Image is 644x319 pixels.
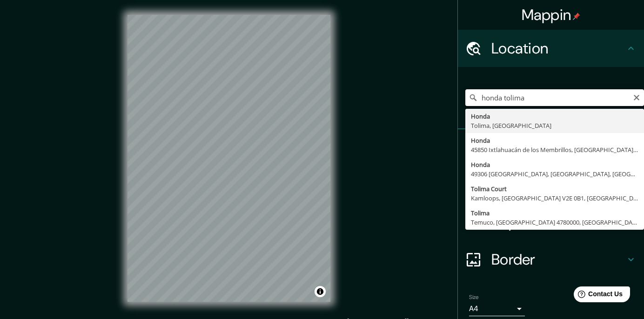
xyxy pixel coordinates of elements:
h4: Location [491,39,625,58]
h4: Layout [491,213,625,232]
div: Kamloops, [GEOGRAPHIC_DATA] V2E 0B1, [GEOGRAPHIC_DATA] [471,193,638,203]
div: Pins [458,129,644,166]
div: 49306 [GEOGRAPHIC_DATA], [GEOGRAPHIC_DATA], [GEOGRAPHIC_DATA] [471,169,638,179]
button: Toggle attribution [315,286,326,297]
div: Tolima, [GEOGRAPHIC_DATA] [471,121,638,130]
iframe: Help widget launcher [561,283,634,309]
div: Location [458,30,644,67]
button: Clear [633,93,640,101]
div: Layout [458,204,644,241]
input: Pick your city or area [465,89,644,106]
div: A4 [469,301,525,316]
h4: Border [491,250,625,269]
div: Honda [471,136,638,145]
div: Temuco, [GEOGRAPHIC_DATA] 4780000, [GEOGRAPHIC_DATA] [471,218,638,227]
div: 45850 Ixtlahuacán de los Membrillos, [GEOGRAPHIC_DATA], [GEOGRAPHIC_DATA] [471,145,638,154]
h4: Mappin [522,6,581,24]
div: Tolima [471,208,638,218]
canvas: Map [127,15,330,302]
div: Honda [471,112,638,121]
div: Border [458,241,644,278]
label: Size [469,293,479,301]
div: Style [458,166,644,204]
div: Honda [471,160,638,169]
div: Tolima Court [471,184,638,193]
img: pin-icon.png [573,13,580,20]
